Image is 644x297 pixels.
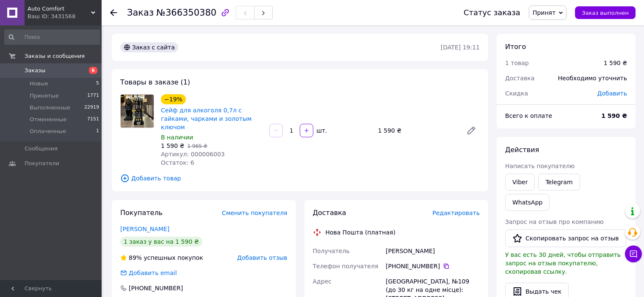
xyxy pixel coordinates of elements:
[582,10,629,16] span: Заказ выполнен
[464,8,520,17] div: Статус заказа
[128,269,178,277] div: Добавить email
[25,145,58,153] span: Сообщения
[313,263,379,270] span: Телефон получателя
[313,209,346,217] span: Доставка
[120,226,169,232] a: [PERSON_NAME]
[505,146,539,154] span: Действия
[505,75,534,82] span: Доставка
[120,42,178,52] div: Заказ с сайта
[575,6,636,19] button: Заказ выполнен
[432,210,480,216] span: Редактировать
[161,159,194,166] span: Остаток: 6
[96,80,99,87] span: 5
[505,194,550,211] a: WhatsApp
[597,90,627,97] span: Добавить
[30,116,66,123] span: Отмененные
[187,143,207,149] span: 1 965 ₴
[120,253,203,262] div: успешных покупок
[553,69,632,87] div: Необходимо уточнить
[4,30,100,45] input: Поиск
[156,8,216,18] span: №366350380
[505,229,626,247] button: Скопировать запрос на отзыв
[386,262,480,270] div: [PHONE_NUMBER]
[505,43,526,51] span: Итого
[87,92,99,100] span: 1771
[538,174,580,191] a: Telegram
[128,284,184,292] div: [PHONE_NUMBER]
[84,104,99,112] span: 22919
[505,163,575,169] span: Написать покупателю
[505,90,528,97] span: Скидка
[161,107,252,131] a: Сейф для алкоголя 0,7л с гайками, чарками и золотым ключом
[313,248,350,254] span: Получатель
[505,251,621,275] span: У вас есть 30 дней, чтобы отправить запрос на отзыв покупателю, скопировав ссылку.
[604,59,627,67] div: 1 590 ₴
[30,104,70,112] span: Выполненные
[463,122,480,139] a: Редактировать
[375,125,459,136] div: 1 590 ₴
[237,254,287,261] span: Добавить отзыв
[127,8,154,18] span: Заказ
[25,160,59,167] span: Покупатели
[120,78,190,86] span: Товары в заказе (1)
[313,278,332,285] span: Адрес
[25,67,45,74] span: Заказы
[533,9,556,16] span: Принят
[441,44,480,51] time: [DATE] 19:11
[28,13,102,20] div: Ваш ID: 3431568
[110,8,117,17] div: Вернуться назад
[505,112,552,119] span: Всего к оплате
[161,151,225,158] span: Артикул: 000006003
[120,237,202,247] div: 1 заказ у вас на 1 590 ₴
[314,126,328,135] div: шт.
[120,209,163,217] span: Покупатель
[30,128,66,135] span: Оплаченные
[161,94,186,104] div: −19%
[30,80,48,87] span: Новые
[129,254,142,261] span: 89%
[161,142,184,149] span: 1 590 ₴
[30,92,59,100] span: Принятые
[119,269,178,277] div: Добавить email
[222,210,287,216] span: Сменить покупателя
[121,95,154,128] img: Сейф для алкоголя 0,7л с гайками, чарками и золотым ключом
[625,245,642,262] button: Чат с покупателем
[28,5,91,13] span: Auto Comfort
[505,60,529,66] span: 1 товар
[384,243,481,259] div: [PERSON_NAME]
[120,174,480,183] span: Добавить товар
[25,52,85,60] span: Заказы и сообщения
[87,116,99,123] span: 7151
[505,218,604,225] span: Запрос на отзыв про компанию
[96,128,99,135] span: 1
[161,134,193,141] span: В наличии
[505,174,535,191] a: Viber
[601,112,627,119] b: 1 590 ₴
[323,228,398,237] div: Нова Пошта (платная)
[89,67,97,74] span: 6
